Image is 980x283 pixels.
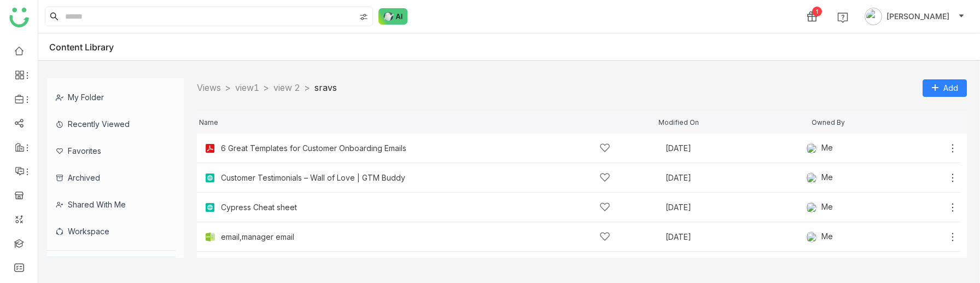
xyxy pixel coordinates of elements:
nz-breadcrumb-separator: > [264,82,269,93]
img: 684a9b3fde261c4b36a3d19f [806,172,817,183]
span: Owned By [812,119,845,126]
a: sravs [314,82,337,93]
nz-breadcrumb-separator: > [305,82,310,93]
img: pdf.svg [205,143,215,154]
div: Me [806,143,833,154]
img: 684a9b3fde261c4b36a3d19f [806,143,817,154]
div: Me [806,202,833,213]
span: [PERSON_NAME] [886,10,949,22]
a: Cypress Cheat sheet [221,203,297,212]
img: avatar [865,8,882,25]
img: article.svg [205,172,215,183]
div: Workspace [47,218,176,245]
img: ask-buddy-normal.svg [378,8,408,25]
a: view1 [235,82,259,93]
a: Views [197,82,221,93]
img: search-type.svg [359,13,368,21]
button: [PERSON_NAME] [862,8,967,25]
a: Customer Testimonials – Wall of Love | GTM Buddy [221,174,405,182]
a: view 2 [273,82,300,93]
div: Recently Viewed [47,111,176,137]
img: csv.svg [205,232,215,242]
div: Shared with me [47,191,176,218]
img: help.svg [837,12,848,23]
div: Favorites [47,137,176,164]
div: Content Library [49,42,130,53]
img: logo [9,8,29,27]
div: 1 [812,7,822,16]
div: My Folder [47,84,176,111]
div: [DATE] [666,233,807,241]
div: Me [806,172,833,183]
div: Archived [47,164,176,191]
img: 684a9b3fde261c4b36a3d19f [806,202,817,213]
div: [DATE] [666,174,807,182]
button: Add [923,79,967,97]
div: [DATE] [666,204,807,211]
div: Me [806,232,833,242]
nz-breadcrumb-separator: > [225,82,231,93]
span: Name [199,119,218,126]
span: Modified On [658,119,699,126]
div: [DATE] [666,145,807,152]
img: article.svg [205,202,215,213]
a: 6 Great Templates for Customer Onboarding Emails [221,144,406,153]
span: Add [943,82,958,94]
img: 684a9b3fde261c4b36a3d19f [806,232,817,242]
a: email,manager email [221,233,294,241]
